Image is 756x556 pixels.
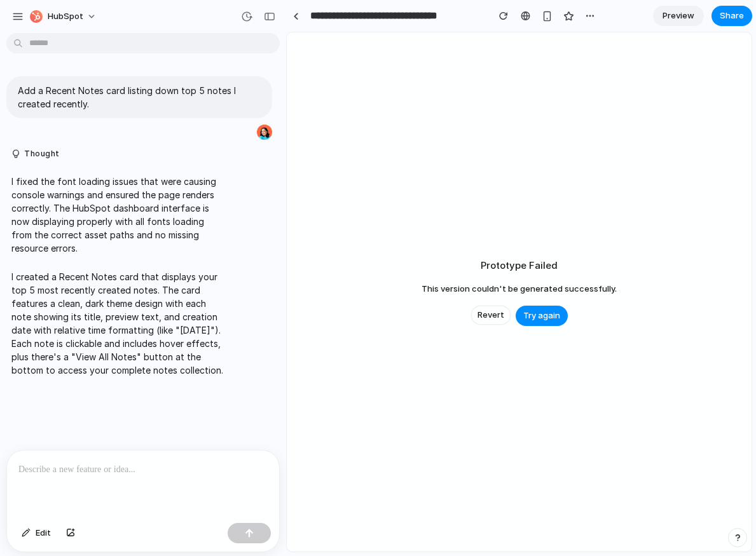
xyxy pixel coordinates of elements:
[720,10,744,22] span: Share
[25,6,103,27] button: HubSpot
[478,309,504,322] span: Revert
[18,84,261,111] p: Add a Recent Notes card listing down top 5 notes I created recently.
[11,175,224,255] p: I fixed the font loading issues that were causing console warnings and ensured the page renders c...
[523,309,560,322] span: Try again
[48,10,83,23] span: HubSpot
[516,306,568,326] button: Try again
[663,10,694,22] span: Preview
[11,270,224,377] p: I created a Recent Notes card that displays your top 5 most recently created notes. The card feat...
[422,283,617,295] span: This version couldn't be generated successfully.
[653,6,704,26] a: Preview
[711,6,752,26] button: Share
[36,527,51,539] span: Edit
[481,259,558,273] h2: Prototype Failed
[471,306,511,325] button: Revert
[15,523,57,543] button: Edit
